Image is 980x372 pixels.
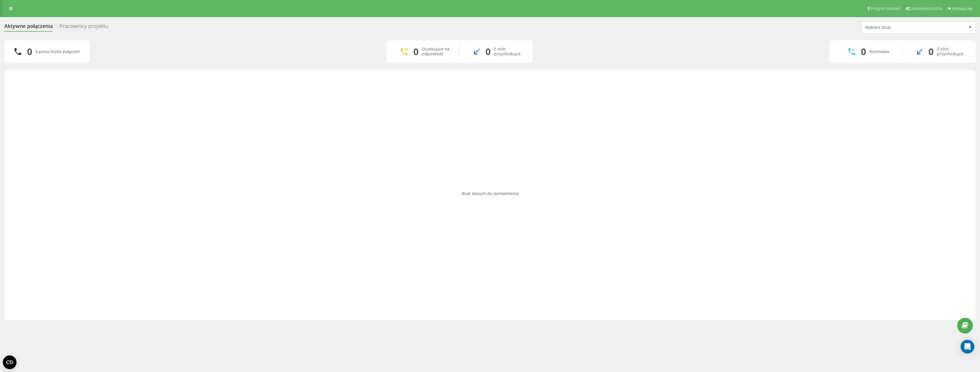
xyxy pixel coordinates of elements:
div: Łączna liczba połączeń [36,49,79,54]
div: Z nich przychodzące [494,47,524,56]
div: Pracownicy projektu [60,23,108,32]
div: 0 [413,46,418,57]
div: Wybierz dział [865,25,933,30]
div: Z nich przychodzące [937,47,967,56]
button: Open CMP widget [3,355,17,369]
div: 0 [485,46,491,57]
div: 0 [928,46,934,57]
span: Wyloguj się [952,6,972,11]
div: Open Intercom Messenger [961,340,974,353]
div: 0 [27,46,32,57]
div: Aktywne połączenia [4,23,53,32]
div: 0 [861,46,866,57]
div: Rozmawia [869,49,889,54]
div: Oczekujące na odpowiedź [422,47,451,56]
span: Ustawienia profilu [911,6,943,11]
div: Brak danych do wyświetlenia [9,191,971,196]
span: Program poleceń [871,6,901,11]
